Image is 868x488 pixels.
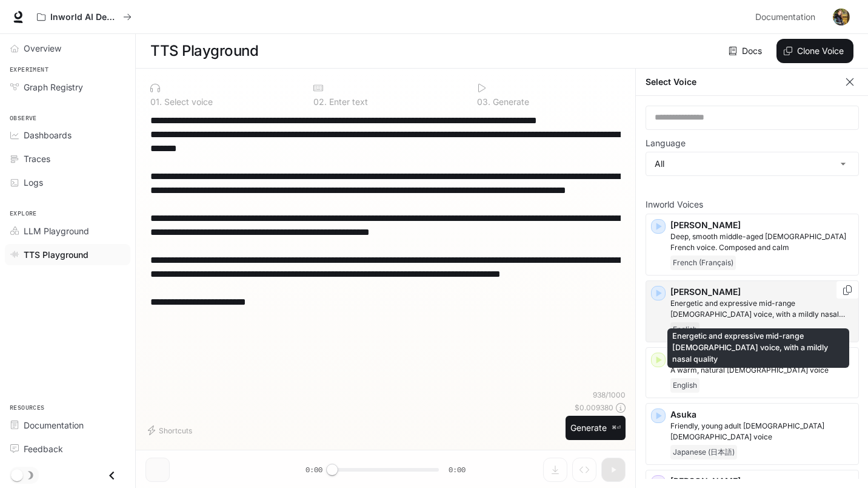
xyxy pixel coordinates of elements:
span: Graph Registry [24,81,83,93]
span: English [670,378,699,393]
p: 938 / 1000 [593,390,626,400]
a: LLM Playground [5,220,130,242]
a: Traces [5,148,130,169]
button: All workspaces [32,5,137,29]
p: Select voice [162,98,213,106]
img: User avatar [833,8,850,25]
span: Documentation [24,419,84,432]
span: Feedback [24,442,63,455]
button: Shortcuts [145,421,197,440]
p: A warm, natural female voice [670,365,853,376]
button: Clone Voice [776,39,853,63]
span: TTS Playground [24,248,88,261]
p: 0 1 . [150,98,162,106]
span: Japanese (日本語) [670,445,737,459]
span: Traces [24,152,50,165]
button: User avatar [829,5,853,29]
a: Overview [5,38,130,59]
p: 0 3 . [477,98,490,106]
p: Inworld Voices [646,200,859,209]
a: Feedback [5,438,130,459]
p: 0 2 . [313,98,327,106]
div: All [646,152,858,175]
a: Docs [726,39,767,63]
span: Overview [24,42,61,55]
button: Close drawer [98,463,125,488]
p: Asuka [670,408,853,421]
span: Logs [24,176,43,189]
p: [PERSON_NAME] [670,286,853,298]
p: [PERSON_NAME] [670,219,853,231]
p: Deep, smooth middle-aged male French voice. Composed and calm [670,231,853,253]
p: Energetic and expressive mid-range male voice, with a mildly nasal quality [670,298,853,320]
span: LLM Playground [24,225,89,237]
p: $ 0.009380 [575,402,613,413]
span: Dark mode toggle [11,468,23,481]
a: TTS Playground [5,244,130,265]
p: ⌘⏎ [612,424,621,432]
button: Generate⌘⏎ [566,416,626,441]
p: Inworld AI Demos [50,12,118,22]
button: Copy Voice ID [841,285,853,295]
span: Dashboards [24,129,72,141]
a: Dashboards [5,124,130,146]
a: Documentation [750,5,824,29]
div: Energetic and expressive mid-range [DEMOGRAPHIC_DATA] voice, with a mildly nasal quality [667,328,849,368]
p: Language [646,139,686,147]
a: Graph Registry [5,76,130,98]
span: French (Français) [670,256,736,270]
h1: TTS Playground [150,39,258,63]
a: Logs [5,172,130,193]
span: Documentation [755,10,815,25]
a: Documentation [5,415,130,436]
p: [PERSON_NAME] [670,475,853,487]
p: Generate [490,98,529,106]
p: Friendly, young adult Japanese female voice [670,421,853,442]
p: Enter text [327,98,368,106]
